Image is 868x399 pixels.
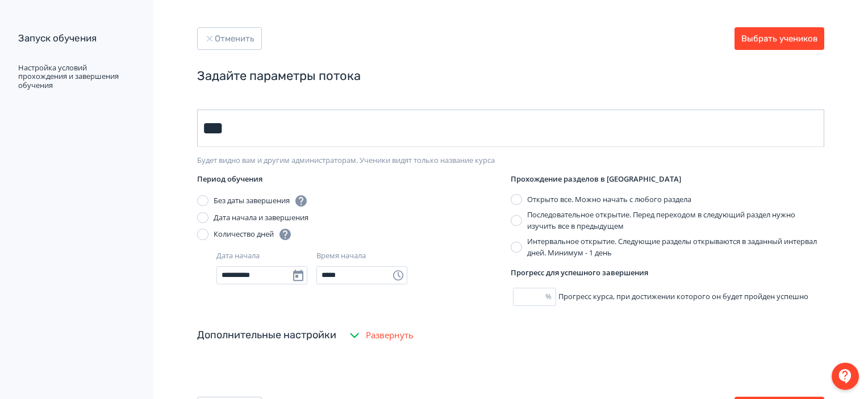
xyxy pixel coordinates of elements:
[18,64,133,90] div: Настройка условий прохождения и завершения обучения
[545,291,556,303] div: %
[197,68,824,85] div: Задайте параметры потока
[345,324,416,347] button: Развернуть
[511,174,824,185] div: Прохождение разделов в [GEOGRAPHIC_DATA]
[511,267,824,279] div: Прогресс для успешного завершения
[735,27,824,50] button: Выбрать учеников
[316,250,366,262] div: Время начала
[527,236,824,258] div: Интервальное открытие. Следующие разделы открываются в заданный интервал дней. Минимум - 1 день
[214,194,308,208] div: Без даты завершения
[527,209,824,232] div: Последовательное открытие. Перед переходом в следующий раздел нужно изучить все в предыдущем
[216,250,260,262] div: Дата начала
[197,27,262,50] button: Отменить
[511,288,824,306] div: Прогресс курса, при достижении которого он будет пройден успешно
[366,329,414,342] span: Развернуть
[18,32,133,45] div: Запуск обучения
[197,327,336,343] div: Дополнительные настройки
[214,212,308,224] div: Дата начала и завершения
[197,156,824,165] div: Будет видно вам и другим администраторам. Ученики видят только название курса
[197,174,511,185] div: Период обучения
[214,228,292,241] div: Количество дней
[527,194,691,205] div: Открыто все. Можно начать с любого раздела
